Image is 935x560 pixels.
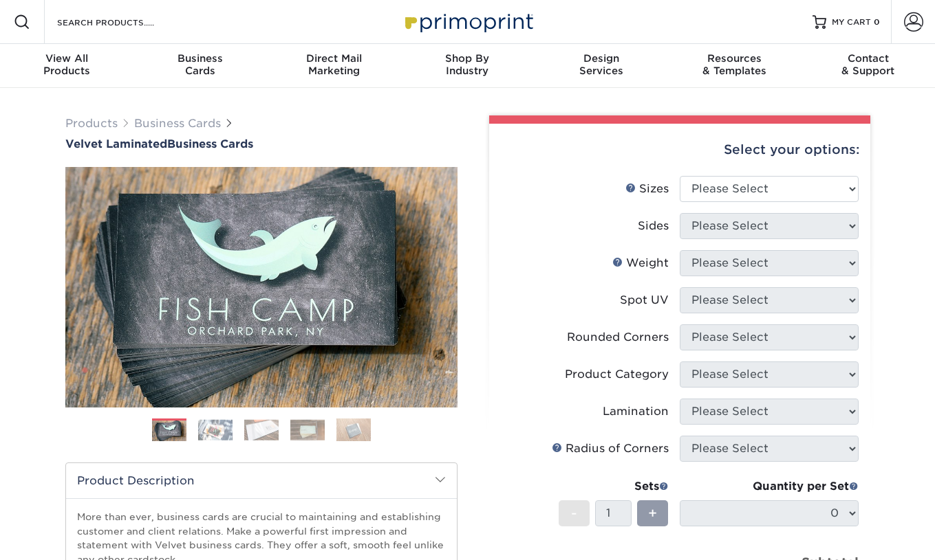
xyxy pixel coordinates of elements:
[648,503,657,524] span: +
[198,419,233,440] img: Business Cards 02
[290,419,325,440] img: Business Cards 04
[874,17,880,27] span: 0
[56,14,190,30] input: SEARCH PRODUCTS.....
[65,137,167,150] span: Velvet Laminated
[267,52,400,65] span: Direct Mail
[244,419,279,440] img: Business Cards 03
[336,418,371,442] img: Business Cards 05
[399,7,537,36] img: Primoprint
[668,52,802,65] span: Resources
[535,52,668,77] div: Services
[603,403,669,420] div: Lamination
[400,52,534,77] div: Industry
[571,503,577,524] span: -
[680,478,859,495] div: Quantity per Set
[65,91,458,483] img: Velvet Laminated 01
[802,52,935,65] span: Contact
[133,44,267,88] a: BusinessCards
[65,137,458,150] h1: Business Cards
[500,124,859,176] div: Select your options:
[802,52,935,77] div: & Support
[152,414,186,448] img: Business Cards 01
[668,52,802,77] div: & Templates
[65,117,118,130] a: Products
[567,329,669,346] div: Rounded Corners
[400,44,534,88] a: Shop ByIndustry
[638,218,669,234] div: Sides
[66,463,457,498] h2: Product Description
[625,181,669,197] div: Sizes
[400,52,534,65] span: Shop By
[535,52,668,65] span: Design
[267,52,400,77] div: Marketing
[552,440,669,457] div: Radius of Corners
[559,478,669,495] div: Sets
[832,16,871,28] span: MY CART
[612,255,669,271] div: Weight
[133,52,267,77] div: Cards
[620,292,669,309] div: Spot UV
[267,44,400,88] a: Direct MailMarketing
[134,117,221,130] a: Business Cards
[65,137,458,150] a: Velvet LaminatedBusiness Cards
[535,44,668,88] a: DesignServices
[565,366,669,383] div: Product Category
[668,44,802,88] a: Resources& Templates
[133,52,267,65] span: Business
[802,44,935,88] a: Contact& Support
